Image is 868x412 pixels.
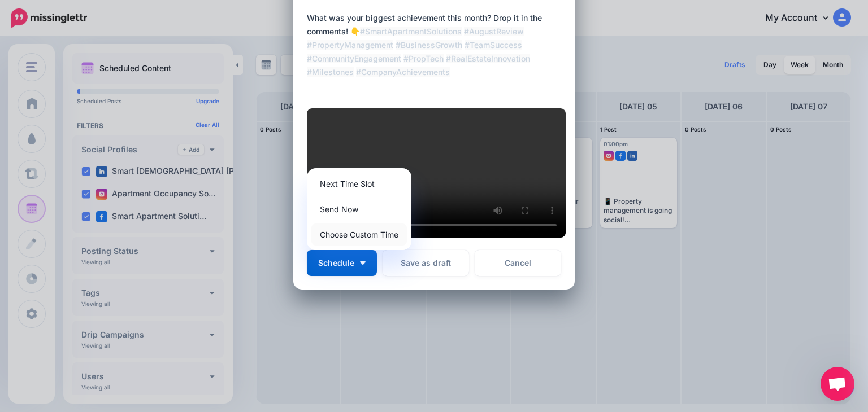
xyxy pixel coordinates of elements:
[383,250,469,276] button: Save as draft
[475,250,561,276] a: Cancel
[360,261,366,265] img: arrow-down-white.png
[307,250,377,276] button: Schedule
[311,198,407,220] a: Send Now
[307,168,411,250] div: Schedule
[318,259,354,267] span: Schedule
[311,173,407,195] a: Next Time Slot
[311,223,407,246] a: Choose Custom Time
